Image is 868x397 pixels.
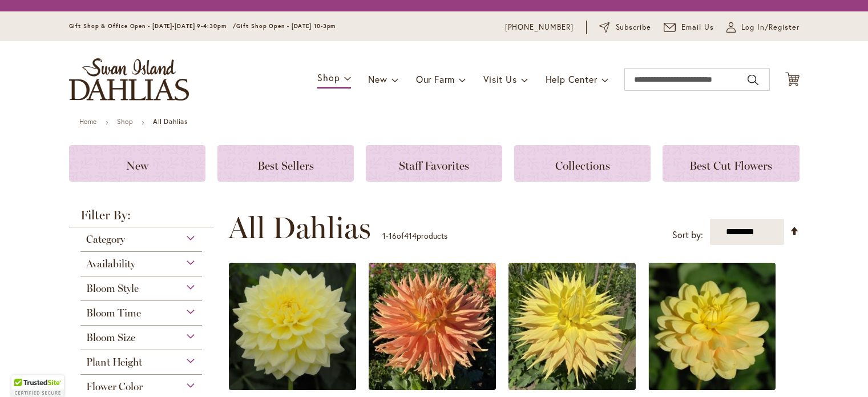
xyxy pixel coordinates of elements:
[86,233,125,246] span: Category
[648,263,776,390] img: AHOY MATEY
[369,263,496,390] img: AC BEN
[389,230,397,241] span: 16
[69,209,214,227] strong: Filter By:
[86,331,135,344] span: Bloom Size
[217,145,354,182] a: Best Sellers
[79,117,97,126] a: Home
[599,22,651,33] a: Subscribe
[514,145,651,182] a: Collections
[228,211,371,245] span: All Dahlias
[399,159,469,173] span: Staff Favorites
[416,73,455,85] span: Our Farm
[69,145,205,182] a: New
[86,258,135,270] span: Availability
[69,58,189,101] a: store logo
[689,159,772,173] span: Best Cut Flowers
[382,230,386,241] span: 1
[483,73,516,85] span: Visit Us
[86,380,143,393] span: Flower Color
[404,230,417,241] span: 414
[741,22,800,33] span: Log In/Register
[229,382,356,392] a: A-Peeling
[648,382,776,392] a: AHOY MATEY
[368,73,387,85] span: New
[153,117,188,126] strong: All Dahlias
[126,159,148,173] span: New
[726,22,800,33] a: Log In/Register
[505,22,574,33] a: [PHONE_NUMBER]
[229,263,356,390] img: A-Peeling
[748,71,758,89] button: Search
[508,382,636,392] a: AC Jeri
[555,159,610,173] span: Collections
[11,375,64,397] div: TrustedSite Certified
[546,73,597,85] span: Help Center
[369,382,496,392] a: AC BEN
[663,145,799,182] a: Best Cut Flowers
[366,145,502,182] a: Staff Favorites
[86,356,142,368] span: Plant Height
[236,22,336,30] span: Gift Shop Open - [DATE] 10-3pm
[117,117,133,126] a: Shop
[382,227,447,245] p: - of products
[616,22,652,33] span: Subscribe
[69,22,237,30] span: Gift Shop & Office Open - [DATE]-[DATE] 9-4:30pm /
[508,263,636,390] img: AC Jeri
[257,159,314,173] span: Best Sellers
[672,224,703,246] label: Sort by:
[664,22,714,33] a: Email Us
[317,71,340,83] span: Shop
[86,307,141,319] span: Bloom Time
[681,22,714,33] span: Email Us
[86,282,139,295] span: Bloom Style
